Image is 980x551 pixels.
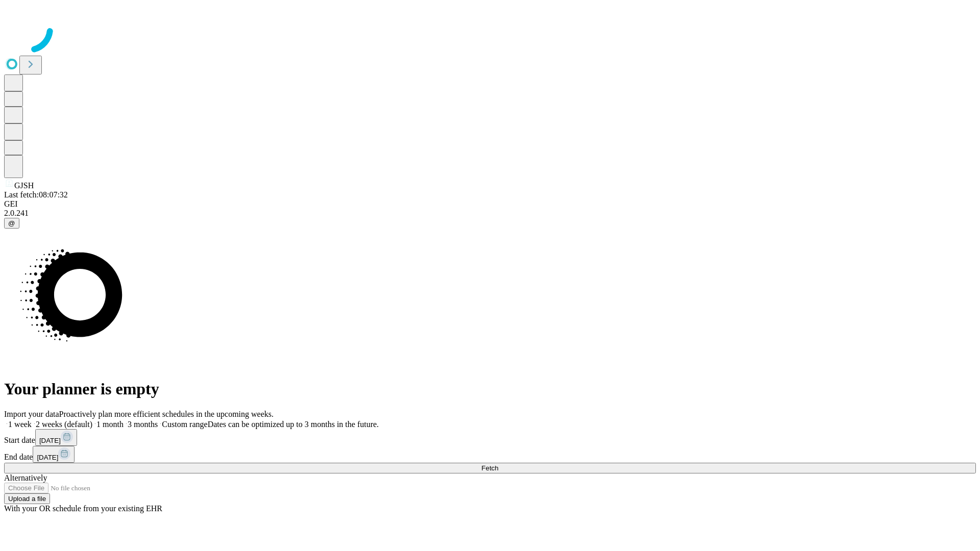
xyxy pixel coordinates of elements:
[37,454,58,461] span: [DATE]
[4,380,976,398] h1: Your planner is empty
[4,190,68,199] span: Last fetch: 08:07:32
[4,199,976,209] div: GEI
[4,410,59,418] span: Import your data
[208,420,379,429] span: Dates can be optimized up to 3 months in the future.
[4,463,976,473] button: Fetch
[8,219,15,227] span: @
[481,464,498,472] span: Fetch
[96,420,124,429] span: 1 month
[33,446,75,463] button: [DATE]
[59,410,274,418] span: Proactively plan more efficient schedules in the upcoming weeks.
[4,209,976,218] div: 2.0.241
[4,504,162,513] span: With your OR schedule from your existing EHR
[36,420,92,429] span: 2 weeks (default)
[162,420,207,429] span: Custom range
[4,218,19,229] button: @
[128,420,158,429] span: 3 months
[4,493,50,504] button: Upload a file
[39,437,61,444] span: [DATE]
[35,429,77,446] button: [DATE]
[4,473,47,482] span: Alternatively
[8,420,32,429] span: 1 week
[4,446,976,463] div: End date
[14,181,34,190] span: GJSH
[4,429,976,446] div: Start date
